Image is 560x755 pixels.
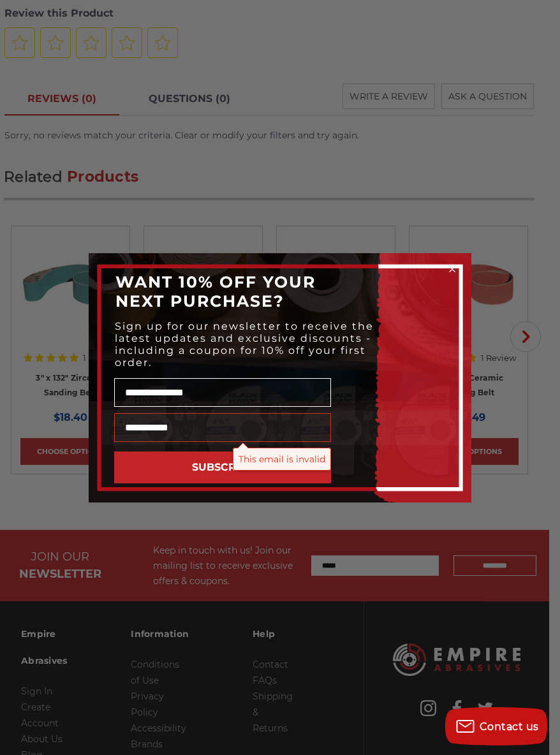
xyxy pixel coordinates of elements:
span: Sign up for our newsletter to receive the latest updates and exclusive discounts - including a co... [115,320,374,369]
input: Email [114,413,331,442]
button: Contact us [445,707,547,745]
button: SUBSCRIBE [114,451,331,483]
span: WANT 10% OFF YOUR NEXT PURCHASE? [115,272,316,311]
span: Contact us [480,721,539,733]
button: Close dialog [446,263,459,275]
